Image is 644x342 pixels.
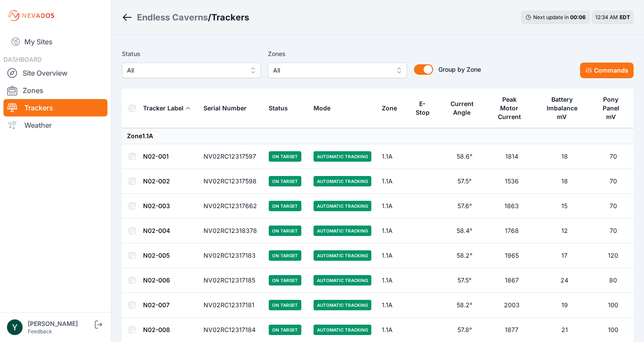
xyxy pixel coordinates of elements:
span: On Target [269,201,301,211]
td: 17 [536,243,593,268]
span: On Target [269,325,301,335]
a: Zones [3,82,107,99]
h3: Trackers [211,11,249,23]
td: NV02RC12317185 [198,268,264,293]
div: Status [269,104,288,113]
a: N02-001 [143,153,169,160]
td: NV02RC12317597 [198,144,264,169]
span: On Target [269,226,301,236]
a: Feedback [28,328,52,335]
span: / [208,11,211,23]
label: Status [122,49,261,59]
td: NV02RC12317181 [198,293,264,318]
td: 2003 [487,293,536,318]
td: 1.1A [377,144,409,169]
td: 70 [593,194,634,219]
a: N02-005 [143,252,170,259]
td: 70 [593,219,634,243]
div: Current Angle [447,100,477,117]
a: N02-006 [143,276,170,284]
span: On Target [269,250,301,261]
a: Endless Caverns [137,11,208,23]
td: 57.5° [442,169,487,194]
span: Automatic Tracking [314,226,371,236]
a: N02-003 [143,202,170,209]
button: Tracker Label [143,98,190,119]
span: All [127,65,244,76]
td: 120 [593,243,634,268]
td: 58.4° [442,219,487,243]
div: Tracker Label [143,104,184,113]
td: 18 [536,144,593,169]
nav: Breadcrumb [122,6,249,29]
span: On Target [269,300,301,310]
div: [PERSON_NAME] [28,319,93,328]
button: All [122,63,261,78]
button: Commands [580,63,634,78]
td: NV02RC12317598 [198,169,264,194]
td: 80 [593,268,634,293]
button: Battery Imbalance mV [541,89,587,127]
a: N02-007 [143,301,170,309]
span: Automatic Tracking [314,151,371,162]
td: 1.1A [377,194,409,219]
td: Zone 1.1A [122,128,634,144]
a: N02-002 [143,177,170,185]
a: N02-008 [143,326,170,333]
button: Mode [314,98,337,119]
div: Zone [382,104,397,113]
td: 15 [536,194,593,219]
span: All [273,65,390,76]
button: Zone [382,98,404,119]
td: 58.2° [442,293,487,318]
div: Pony Panel mV [598,95,624,121]
div: 00 : 06 [570,14,586,21]
td: 19 [536,293,593,318]
div: Peak Motor Current [492,95,526,121]
span: Automatic Tracking [314,300,371,310]
span: 12:34 AM [595,14,618,20]
td: NV02RC12317183 [198,243,264,268]
td: 1965 [487,243,536,268]
td: 1.1A [377,169,409,194]
span: On Target [269,275,301,286]
td: 57.5° [442,268,487,293]
td: 1863 [487,194,536,219]
td: 58.2° [442,243,487,268]
span: Next update in [533,14,569,20]
td: 1.1A [377,219,409,243]
span: Automatic Tracking [314,325,371,335]
span: On Target [269,151,301,162]
a: Trackers [3,99,107,116]
td: 1.1A [377,268,409,293]
a: Site Overview [3,64,107,82]
button: Status [269,98,295,119]
button: Current Angle [447,93,482,123]
td: 1536 [487,169,536,194]
td: 1867 [487,268,536,293]
div: Mode [314,104,330,113]
button: Pony Panel mV [598,89,628,127]
span: DASHBOARD [3,56,42,63]
td: 1.1A [377,293,409,318]
span: On Target [269,176,301,186]
button: E-Stop [414,93,437,123]
a: N02-004 [143,227,170,234]
td: 70 [593,144,634,169]
td: NV02RC12318378 [198,219,264,243]
td: 24 [536,268,593,293]
img: Nevados [7,9,56,23]
img: Yezin Taha [7,319,23,335]
label: Zones [268,49,407,59]
td: 1.1A [377,243,409,268]
td: 58.6° [442,144,487,169]
td: 70 [593,169,634,194]
td: 57.6° [442,194,487,219]
td: 1768 [487,219,536,243]
span: Group by Zone [438,66,481,73]
span: Automatic Tracking [314,201,371,211]
div: Battery Imbalance mV [541,95,582,121]
td: NV02RC12317662 [198,194,264,219]
td: 1814 [487,144,536,169]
